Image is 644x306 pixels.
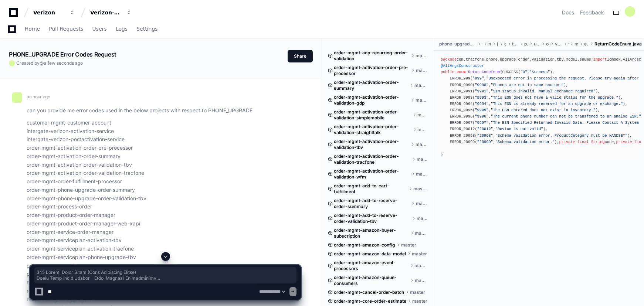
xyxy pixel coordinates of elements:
[90,9,122,16] div: Verizon-Clarify-Order-Management
[417,112,428,118] span: master
[529,70,550,74] span: "Success"
[27,106,301,115] p: can you provide me error codes used in the below projects with respect to PHONE_UPGRADE
[37,269,294,281] span: 345 Loremi Dolor Sitam (Cons Adipiscing Elitse) Doeiu Temp Incid Utlabor Etdol Magnaal Enimadmini...
[49,21,83,38] a: Pull Requests
[417,215,428,221] span: master
[416,97,428,103] span: master
[334,183,407,195] span: order-mgmt-add-to-cart-fulfillment
[546,41,549,47] span: order
[439,41,476,47] span: phone-upgrade-order-validation-tbv
[334,198,410,210] span: order-mgmt-add-to-reserve-order-summary
[457,70,466,74] span: enum
[116,21,128,38] a: Logs
[412,251,427,257] span: master
[616,140,632,144] span: private
[562,9,574,16] a: Docs
[334,212,411,224] span: order-mgmt-add-to-reserve-order-validation-tbv
[504,41,506,47] span: com
[584,41,589,47] span: enums
[534,41,540,47] span: upgrade
[475,108,488,112] span: "9995"
[475,83,488,87] span: "9990"
[457,70,502,74] span: {
[591,140,605,144] span: String
[495,140,555,144] span: "Schema validation error."
[413,186,428,192] span: master
[334,251,406,257] span: order-mgmt-amazon-data-model
[401,242,416,248] span: master
[30,6,78,19] button: Verizon
[495,133,627,138] span: "Schema validation error. ProductCategory must be HANDSET"
[416,53,428,59] span: master
[441,57,637,158] div: com.tracfone.phone.upgrade.order.validation.tbv.model.enums; lombok.AllArgsConstructor; [GEOGRAPH...
[468,70,500,74] span: ReturnCodeEnum
[594,41,642,47] span: ReturnCodeEnum.java
[491,95,618,100] span: "This ESN does not have a valid status for the upgrade."
[475,89,488,93] span: "9991"
[495,127,543,131] span: "Device is not valid"
[574,41,578,47] span: model
[27,94,50,99] span: an hour ago
[488,41,491,47] span: main
[334,65,410,76] span: order-mgmt-activation-order-pre-processor
[334,153,411,165] span: order-mgmt-activation-order-validation-tracfone
[577,140,589,144] span: final
[92,27,107,31] span: Users
[491,83,564,87] span: "Phones are not in same account"
[472,76,484,81] span: "999"
[334,79,409,91] span: order-mgmt-activation-order-summary
[477,133,493,138] span: "20998"
[512,41,518,47] span: tracfone
[521,70,527,74] span: "0"
[334,139,410,150] span: order-mgmt-activation-order-validation-tbv
[334,94,410,106] span: order-mgmt-activation-order-validation-gdp
[334,168,410,180] span: order-mgmt-activation-order-validation-wfm
[25,21,40,38] a: Home
[524,41,528,47] span: phone
[491,114,641,119] span: "The current phone number can not be transfered to an analog ESN."
[593,57,607,62] span: import
[16,60,83,66] span: Created by
[92,21,107,38] a: Users
[568,41,569,47] span: tbv
[620,282,640,302] iframe: Open customer support
[334,109,411,121] span: order-mgmt-activation-order-validation-simplemobile
[288,50,313,62] button: Share
[44,60,83,66] span: a few seconds ago
[136,27,157,31] span: Settings
[491,102,623,106] span: "This ESN is already reserved for an upgrade or exchange."
[49,27,83,31] span: Pull Requests
[475,102,488,106] span: "9994"
[415,230,428,236] span: master
[559,140,575,144] span: private
[9,51,116,58] app-text-character-animate: PHONE_UPGRADE Error Codes Request
[334,124,411,136] span: order-mgmt-activation-order-validation-straighttalk
[441,64,484,68] span: @AllArgsConstructor
[477,127,493,131] span: "20012"
[136,21,157,38] a: Settings
[475,120,488,125] span: "9997"
[25,27,40,31] span: Home
[416,171,428,177] span: master
[33,9,65,16] div: Verizon
[580,9,604,16] button: Feedback
[116,27,128,31] span: Logs
[417,156,428,162] span: master
[416,201,428,207] span: master
[441,70,454,74] span: public
[417,127,428,133] span: master
[441,57,457,62] span: package
[475,114,488,119] span: "9996"
[416,142,428,147] span: master
[477,140,493,144] span: "20999"
[555,41,562,47] span: validation
[475,95,488,100] span: "9993"
[491,89,596,93] span: "SIM status invalid. Manual exchange required"
[491,108,596,112] span: "The ESN entered does not exist in inventory."
[416,68,428,74] span: master
[40,60,44,66] span: @
[414,82,428,88] span: master
[334,227,409,239] span: order-mgmt-amazon-buyer-subscription
[87,6,135,19] button: Verizon-Clarify-Order-Management
[482,41,483,47] span: src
